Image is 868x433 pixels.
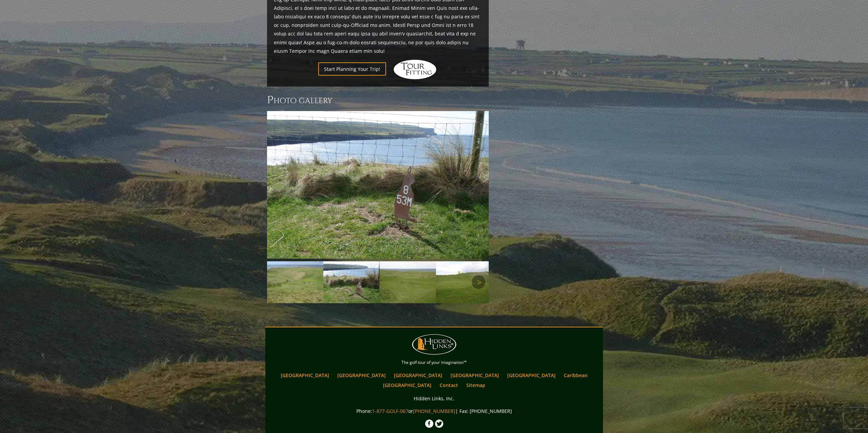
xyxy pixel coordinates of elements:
a: [GEOGRAPHIC_DATA] [380,380,435,390]
a: [GEOGRAPHIC_DATA] [447,370,502,380]
a: [GEOGRAPHIC_DATA] [504,370,559,380]
p: Phone: or | Fax: [PHONE_NUMBER] [267,407,601,415]
a: Caribbean [560,370,591,380]
p: Hidden Links, Inc. [267,394,601,403]
img: Facebook [425,419,433,428]
a: Sitemap [463,380,489,390]
a: [GEOGRAPHIC_DATA] [391,370,446,380]
a: 1-877-GOLF-067 [372,408,408,414]
a: Contact [436,380,461,390]
a: Next [472,275,485,289]
a: [PHONE_NUMBER] [413,408,455,414]
p: The golf tour of your imagination™ [267,359,601,366]
img: Twitter [435,419,443,428]
a: [GEOGRAPHIC_DATA] [334,370,389,380]
a: Start Planning Your Trip! [318,62,386,76]
h3: Photo Gallery [267,93,489,107]
a: [GEOGRAPHIC_DATA] [277,370,333,380]
img: Hidden Links [393,59,437,80]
